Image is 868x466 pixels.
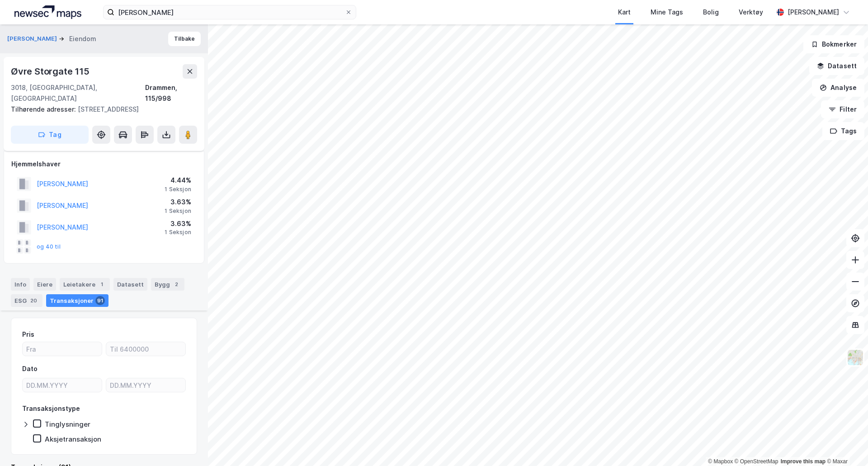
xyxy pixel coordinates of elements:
button: Analyse [812,79,864,97]
input: DD.MM.YYYY [106,378,185,392]
a: Mapbox [708,458,733,465]
div: 4.44% [165,175,191,186]
button: Datasett [809,57,864,75]
div: 20 [28,296,39,305]
div: Hjemmelshaver [11,159,197,169]
div: Transaksjonstype [22,403,80,414]
img: Z [847,349,864,366]
div: Mine Tags [651,7,683,18]
div: Info [11,278,30,291]
div: [PERSON_NAME] [788,7,839,18]
div: Verktøy [739,7,763,18]
button: Filter [821,100,864,118]
span: Tilhørende adresser: [11,105,78,113]
div: 1 [97,280,106,289]
div: 3.63% [165,197,191,207]
div: Eiere [33,278,56,291]
div: Aksjetransaksjon [45,435,101,443]
div: Eiendom [69,33,96,44]
input: Søk på adresse, matrikkel, gårdeiere, leietakere eller personer [114,5,345,19]
div: Kart [618,7,631,18]
div: Pris [22,329,34,340]
input: Fra [23,342,102,356]
div: Transaksjoner [46,294,108,307]
button: Tag [11,126,89,144]
a: OpenStreetMap [735,458,778,465]
img: logo.a4113a55bc3d86da70a041830d287a7e.svg [14,5,81,19]
input: Til 6400000 [106,342,185,356]
button: Bokmerker [803,35,864,53]
div: ESG [11,294,42,307]
div: 1 Seksjon [165,229,191,236]
div: Tinglysninger [45,420,90,428]
div: Leietakere [60,278,110,291]
div: Bygg [151,278,184,291]
button: [PERSON_NAME] [7,34,59,43]
div: Dato [22,363,38,374]
div: 91 [95,296,105,305]
div: Bolig [703,7,719,18]
iframe: Chat Widget [823,423,868,466]
div: 1 Seksjon [165,207,191,215]
div: 3018, [GEOGRAPHIC_DATA], [GEOGRAPHIC_DATA] [11,82,145,104]
div: 1 Seksjon [165,186,191,193]
div: Drammen, 115/998 [145,82,197,104]
div: 2 [172,280,181,289]
button: Tags [822,122,864,140]
div: Øvre Storgate 115 [11,64,91,79]
div: Datasett [113,278,147,291]
div: [STREET_ADDRESS] [11,104,190,115]
input: DD.MM.YYYY [23,378,102,392]
div: 3.63% [165,218,191,229]
button: Tilbake [168,32,201,46]
a: Improve this map [781,458,826,465]
div: Kontrollprogram for chat [823,423,868,466]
